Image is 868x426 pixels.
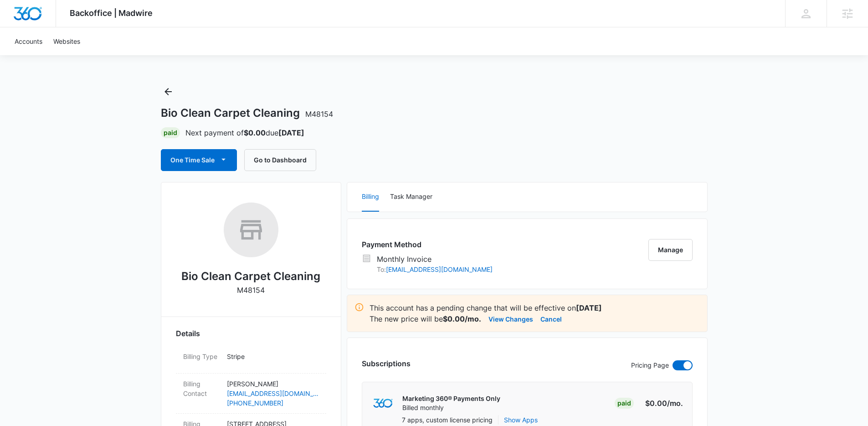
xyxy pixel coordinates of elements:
a: Accounts [9,27,48,55]
a: [PHONE_NUMBER] [227,398,319,408]
p: M48154 [237,285,265,296]
button: Cancel [540,313,562,324]
dt: Billing Contact [183,379,220,398]
h1: Bio Clean Carpet Cleaning [161,106,333,120]
p: [PERSON_NAME] [227,379,319,389]
p: Monthly Invoice [377,254,493,265]
p: Marketing 360® Payments Only [402,394,500,403]
a: [EMAIL_ADDRESS][DOMAIN_NAME] [386,265,493,273]
span: Backoffice | Madwire [70,8,153,18]
button: Billing [362,182,379,212]
strong: $0.00 [244,128,266,137]
a: Websites [48,27,86,55]
strong: $0.00/mo. [443,314,481,323]
h3: Subscriptions [362,358,411,369]
div: Billing TypeStripe [176,346,326,374]
p: 7 apps, custom license pricing [402,415,493,425]
div: Paid [161,127,180,138]
button: Back [161,84,175,99]
button: Show Apps [504,415,538,425]
strong: [DATE] [576,303,602,312]
button: One Time Sale [161,149,237,171]
span: M48154 [305,109,333,119]
img: marketing360Logo [373,399,393,408]
button: Task Manager [390,182,432,212]
div: Billing Contact[PERSON_NAME][EMAIL_ADDRESS][DOMAIN_NAME][PHONE_NUMBER] [176,374,326,414]
p: Billed monthly [402,403,500,412]
button: Go to Dashboard [244,149,316,171]
button: View Changes [488,313,533,324]
div: Paid [615,398,634,409]
h3: Payment Method [362,239,493,250]
p: $0.00 [640,398,683,409]
button: Manage [648,239,693,261]
p: To: [377,265,493,274]
dt: Billing Type [183,352,220,361]
p: Pricing Page [631,360,669,370]
p: Stripe [227,352,319,361]
span: Details [176,328,200,339]
span: /mo. [667,399,683,408]
p: The new price will be [370,313,481,324]
strong: [DATE] [278,128,304,137]
h2: Bio Clean Carpet Cleaning [181,268,320,285]
a: [EMAIL_ADDRESS][DOMAIN_NAME] [227,389,319,398]
p: This account has a pending change that will be effective on [370,302,700,313]
p: Next payment of due [185,127,304,138]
